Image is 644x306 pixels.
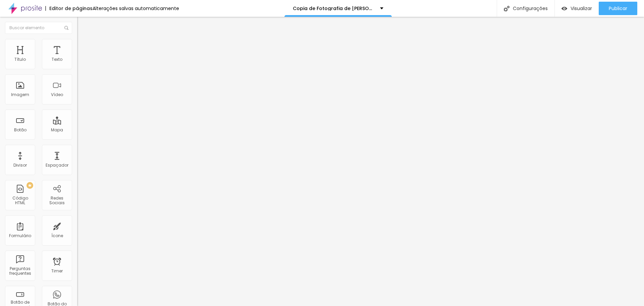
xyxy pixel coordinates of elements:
div: Formulário [9,233,31,238]
div: Título [14,57,26,62]
div: Espaçador [46,163,68,168]
img: Icone [504,6,509,11]
div: Botão [14,128,26,132]
img: Icone [64,26,68,30]
input: Buscar elemento [5,22,72,34]
div: Texto [52,57,62,62]
div: Perguntas frequentes [7,266,33,276]
span: Visualizar [571,6,592,11]
p: Copia de Fotografia de [PERSON_NAME] [GEOGRAPHIC_DATA] - [PERSON_NAME] Fotografia [293,6,375,11]
div: Ícone [51,233,63,238]
div: Código HTML [7,196,33,206]
button: Publicar [599,2,637,15]
div: Alterações salvas automaticamente [93,6,179,11]
button: Visualizar [555,2,599,15]
div: Imagem [11,92,29,97]
div: Timer [51,269,63,273]
span: Publicar [609,6,627,11]
div: Mapa [51,128,63,132]
div: Redes Sociais [44,196,70,206]
div: Editor de páginas [45,6,93,11]
div: Vídeo [51,92,63,97]
img: view-1.svg [561,6,567,11]
div: Divisor [13,163,27,168]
